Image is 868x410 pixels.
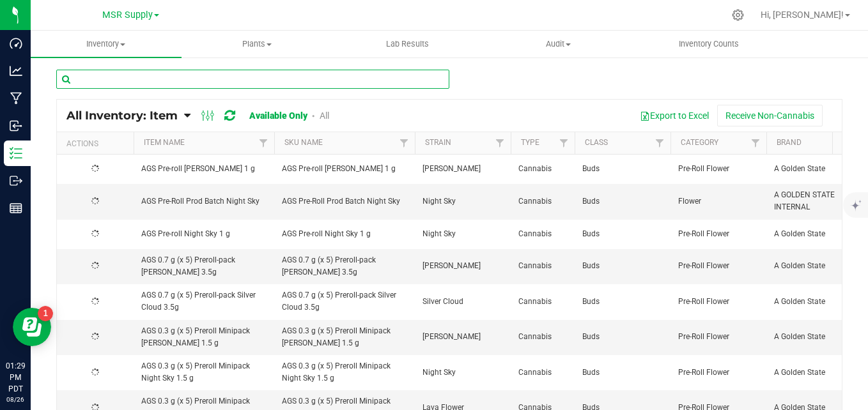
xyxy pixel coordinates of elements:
input: Search Item Name, Retail Display Name, SKU, Part Number... [56,70,449,89]
span: Pre-Roll Flower [678,331,759,343]
span: AGS 0.3 g (x 5) Preroll Minipack Night Sky 1.5 g [282,360,407,384]
inline-svg: Reports [10,202,22,215]
span: AGS Pre-Roll Prod Batch Night Sky [282,195,407,208]
span: Cannabis [518,331,567,343]
span: Pre-Roll Flower [678,296,759,308]
a: Filter [253,132,274,154]
span: Cannabis [518,260,567,272]
span: A Golden State [774,260,855,272]
span: Plants [182,38,332,50]
a: Available Only [249,110,307,121]
span: Pre-Roll Flower [678,163,759,175]
span: All Inventory: Item [66,109,178,123]
span: Silver Cloud [422,296,503,308]
span: Cannabis [518,228,567,240]
span: Audit [483,38,633,50]
span: Inventory [31,38,182,50]
span: A Golden State [774,296,855,308]
p: 01:29 PM PDT [6,360,25,395]
a: Filter [394,132,415,154]
span: AGS 0.3 g (x 5) Preroll Minipack Night Sky 1.5 g [141,360,267,384]
a: Filter [554,132,575,154]
a: Item Name [144,138,185,147]
a: Filter [490,132,511,154]
a: All [320,110,329,121]
a: Plants [182,31,332,57]
span: AGS Pre-roll [PERSON_NAME] 1 g [141,163,267,175]
span: Pre-Roll Flower [678,367,759,379]
a: Type [521,138,539,147]
span: Buds [582,195,663,208]
a: Inventory [31,31,182,57]
span: [PERSON_NAME] [422,260,503,272]
span: A GOLDEN STATE INTERNAL [774,189,855,213]
inline-svg: Inventory [10,147,22,160]
span: Buds [582,163,663,175]
span: Cannabis [518,195,567,208]
inline-svg: Outbound [10,174,22,187]
a: SKU Name [284,138,323,147]
button: Export to Excel [632,105,717,126]
span: Night Sky [422,195,503,208]
span: [PERSON_NAME] [422,163,503,175]
span: AGS 0.3 g (x 5) Preroll Minipack [PERSON_NAME] 1.5 g [282,325,407,349]
span: AGS Pre-roll Night Sky 1 g [282,228,407,240]
span: Buds [582,260,663,272]
a: Filter [745,132,766,154]
span: AGS 0.7 g (x 5) Preroll-pack Silver Cloud 3.5g [282,289,407,314]
a: Filter [649,132,670,154]
inline-svg: Analytics [10,65,22,77]
a: Brand [777,138,802,147]
span: Buds [582,331,663,343]
button: Receive Non-Cannabis [717,105,823,126]
span: AGS Pre-roll Night Sky 1 g [141,228,267,240]
div: Actions [66,139,128,148]
a: Inventory Counts [633,31,784,57]
inline-svg: Inbound [10,119,22,132]
span: Buds [582,367,663,379]
a: All Inventory: Item [66,109,184,123]
a: Class [585,138,608,147]
inline-svg: Manufacturing [10,92,22,105]
span: Pre-Roll Flower [678,260,759,272]
iframe: Resource center unread badge [38,306,53,321]
span: Lab Results [369,38,446,50]
span: AGS 0.7 g (x 5) Preroll-pack Silver Cloud 3.5g [141,289,267,314]
span: AGS Pre-roll [PERSON_NAME] 1 g [282,163,407,175]
span: A Golden State [774,228,855,240]
a: Category [681,138,718,147]
span: Buds [582,296,663,308]
span: Night Sky [422,228,503,240]
span: Cannabis [518,163,567,175]
span: Hi, [PERSON_NAME]! [761,10,844,20]
span: Cannabis [518,296,567,308]
inline-svg: Dashboard [10,37,22,50]
span: AGS 0.7 g (x 5) Preroll-pack [PERSON_NAME] 3.5g [282,254,407,278]
iframe: Resource center [13,308,51,346]
span: A Golden State [774,331,855,343]
a: Lab Results [332,31,483,57]
span: [PERSON_NAME] [422,331,503,343]
span: A Golden State [774,163,855,175]
span: Cannabis [518,367,567,379]
div: Manage settings [730,9,746,21]
p: 08/26 [6,395,25,404]
span: Buds [582,228,663,240]
span: AGS Pre-Roll Prod Batch Night Sky [141,195,267,208]
span: AGS 0.7 g (x 5) Preroll-pack [PERSON_NAME] 3.5g [141,254,267,278]
a: Strain [425,138,451,147]
span: MSR Supply [102,10,153,20]
span: Night Sky [422,367,503,379]
a: Audit [483,31,633,57]
span: AGS 0.3 g (x 5) Preroll Minipack [PERSON_NAME] 1.5 g [141,325,267,349]
span: Pre-Roll Flower [678,228,759,240]
span: A Golden State [774,367,855,379]
span: Inventory Counts [662,38,756,50]
span: Flower [678,195,759,208]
